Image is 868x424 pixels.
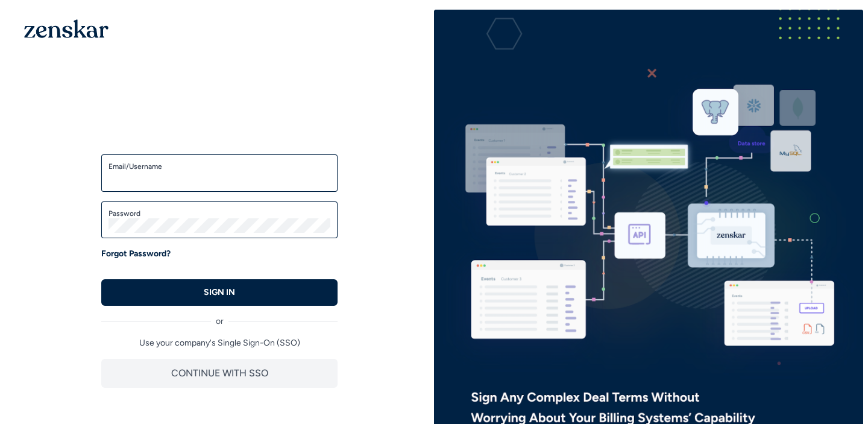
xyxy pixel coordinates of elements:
div: or [101,306,338,327]
button: SIGN IN [101,279,338,306]
p: SIGN IN [204,286,235,299]
img: 1OGAJ2xQqyY4LXKgY66KYq0eOWRCkrZdAb3gUhuVAqdWPZE9SRJmCz+oDMSn4zDLXe31Ii730ItAGKgCKgCCgCikA4Av8PJUP... [24,19,108,38]
p: Use your company's Single Sign-On (SSO) [101,337,338,349]
a: Forgot Password? [101,248,171,260]
label: Password [108,209,330,218]
label: Email/Username [108,162,330,171]
button: CONTINUE WITH SSO [101,359,338,388]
